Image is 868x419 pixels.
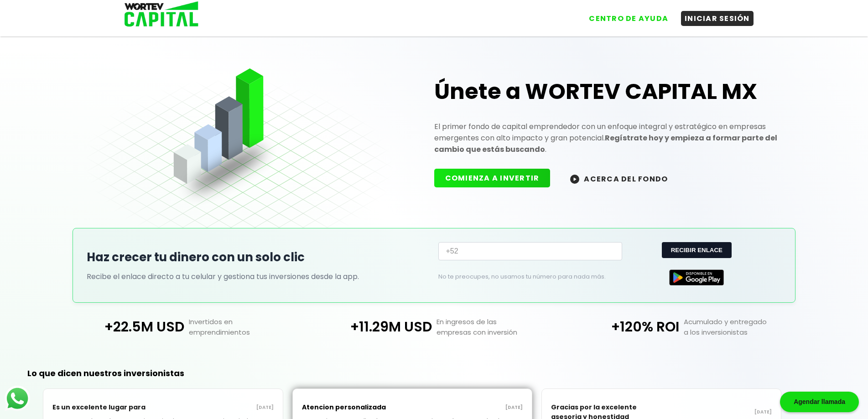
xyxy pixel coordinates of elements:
p: Atencion personalizada [302,398,412,417]
img: logos_whatsapp-icon.242b2217.svg [5,386,30,411]
p: El primer fondo de capital emprendedor con un enfoque integral y estratégico en empresas emergent... [434,121,781,155]
p: Invertidos en emprendimientos [184,316,310,337]
p: Es un excelente lugar para [52,398,163,417]
h1: Únete a WORTEV CAPITAL MX [434,77,781,106]
p: Recibe el enlace directo a tu celular y gestiona tus inversiones desde la app. [87,271,429,282]
button: ACERCA DEL FONDO [559,169,679,188]
p: Acumulado y entregado a los inversionistas [679,316,805,337]
button: COMIENZA A INVERTIR [434,169,551,187]
a: COMIENZA A INVERTIR [434,173,560,183]
p: +11.29M USD [310,316,431,337]
a: CENTRO DE AYUDA [576,4,672,26]
p: No te preocupes, no usamos tu número para nada más. [438,273,608,281]
p: [DATE] [163,404,274,411]
div: Agendar llamada [780,392,859,412]
img: Google Play [669,269,724,285]
p: [DATE] [412,404,523,411]
p: +120% ROI [558,316,679,337]
img: wortev-capital-acerca-del-fondo [570,175,579,184]
strong: Regístrate hoy y empieza a formar parte del cambio que estás buscando [434,133,777,155]
button: RECIBIR ENLACE [662,242,732,258]
h2: Haz crecer tu dinero con un solo clic [87,248,429,266]
p: En ingresos de las empresas con inversión [432,316,558,337]
a: INICIAR SESIÓN [672,4,754,26]
p: [DATE] [661,409,772,416]
button: INICIAR SESIÓN [681,11,754,26]
p: +22.5M USD [63,316,184,337]
button: CENTRO DE AYUDA [585,11,672,26]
